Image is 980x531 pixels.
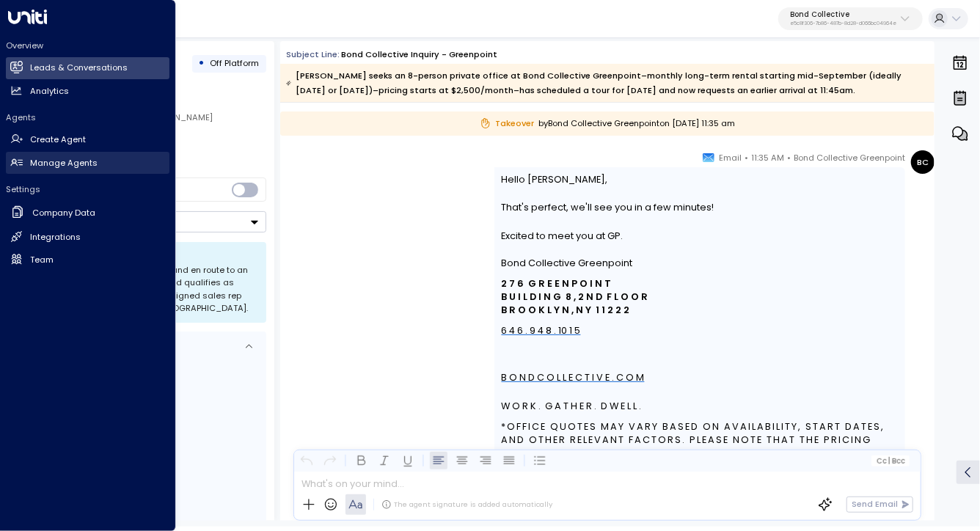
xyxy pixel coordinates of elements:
div: The agent signature is added automatically [381,499,552,510]
span: Cc Bcc [877,457,905,465]
span: Subject Line: [286,48,340,60]
div: • [198,53,205,74]
a: Integrations [6,226,169,248]
p: W O R K . G A T H E R . D W E L L . [502,400,899,413]
a: Manage Agents [6,152,169,174]
h2: Overview [6,40,169,51]
a: Create Agent [6,129,169,151]
div: BC [911,150,935,174]
b: B R O O K L Y N , N Y 1 1 2 2 2 [502,304,630,316]
div: by Bond Collective Greenpoint on [DATE] 11:35 am [280,111,935,136]
button: Redo [321,452,339,469]
p: Bond Collective Greenpoint [502,257,899,270]
span: • [787,150,791,165]
p: Bond Collective [790,10,896,19]
span: 11:35 AM [751,150,784,165]
div: Excited to meet you at GP. [502,229,899,243]
b: 2 7 6 G R E E N P O I N T [502,277,612,290]
a: Leads & Conversations [6,57,169,79]
p: e5c8f306-7b86-487b-8d28-d066bc04964e [790,21,896,26]
span: Bond Collective Greenpoint [794,150,905,165]
span: Off Platform [210,57,259,69]
font: 6 4 6 . 9 4 8 . 10 1 5 [502,324,581,337]
b: B U I L D I N G 8 , 2 N D F L O O R [502,290,648,303]
span: | [888,457,891,465]
h2: Manage Agents [30,157,98,169]
font: B O N D C O L L E C T I V E . C O M [502,371,645,384]
div: Hello [PERSON_NAME], [502,172,899,186]
div: [PERSON_NAME] seeks an 8-person private office at Bond Collective Greenpoint–monthly long-term re... [286,68,927,98]
h2: Team [30,254,54,266]
h2: Create Agent [30,133,86,146]
div: That's perfect, we'll see you in a few minutes! [502,200,899,214]
span: Email [719,150,742,165]
a: Team [6,249,169,271]
a: Analytics [6,80,169,102]
h2: Leads & Conversations [30,62,128,74]
span: • [745,150,748,165]
a: Company Data [6,201,169,225]
h2: Settings [6,183,169,195]
button: Bond Collectivee5c8f306-7b86-487b-8d28-d066bc04964e [778,7,923,31]
button: Cc|Bcc [871,455,910,466]
h2: Company Data [32,207,95,219]
span: Takeover [480,117,535,130]
h2: Analytics [30,85,69,98]
a: B O N D C O L L E C T I V E . C O M [502,371,645,384]
div: Bond Collective Inquiry - Greenpoint [341,48,497,61]
h2: Agents [6,111,169,123]
h2: Integrations [30,231,81,243]
span: *Office quotes may vary based on availability, start dates, and other relevant factors. Please no... [502,420,899,473]
button: Undo [298,452,315,469]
